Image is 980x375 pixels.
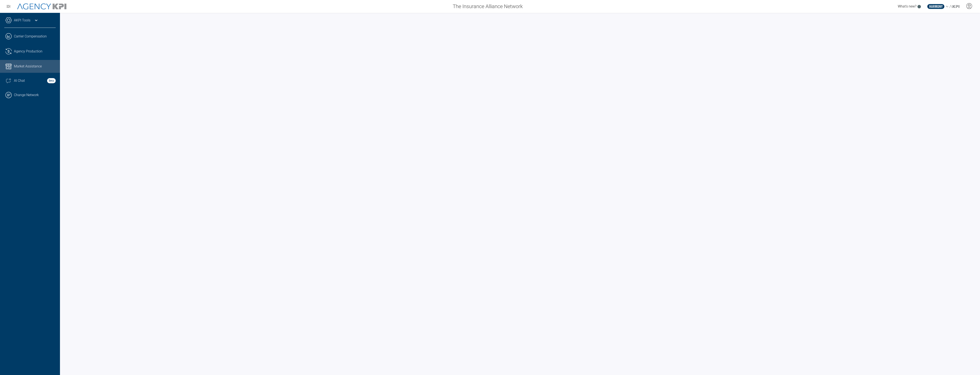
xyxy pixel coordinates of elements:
strong: Beta [47,78,56,83]
span: AI Chat [14,78,25,83]
a: AKPI Tools [14,18,30,23]
span: What's new? [898,4,916,8]
span: The Insurance Alliance Network [453,3,523,10]
span: Agency Production [14,49,42,54]
span: Market Assistance [14,64,42,69]
img: AgencyKPI [17,3,66,10]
